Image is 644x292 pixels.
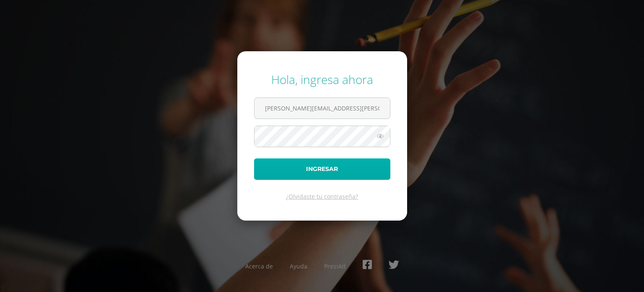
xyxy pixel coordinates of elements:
button: Ingresar [254,158,390,180]
a: ¿Olvidaste tu contraseña? [286,192,358,200]
a: Acerca de [245,262,273,270]
a: Ayuda [290,262,307,270]
div: Hola, ingresa ahora [254,71,390,87]
input: Correo electrónico o usuario [254,98,390,118]
a: Presskit [324,262,346,270]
